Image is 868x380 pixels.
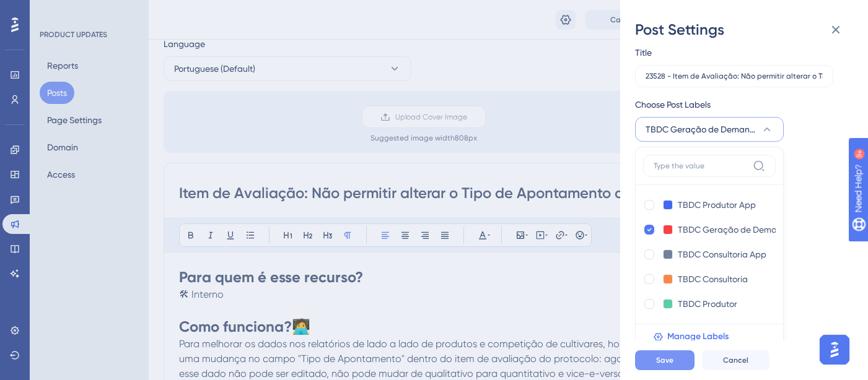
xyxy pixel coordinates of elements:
span: Need Help? [29,3,77,18]
input: New Tag [678,247,769,262]
div: Title [635,45,652,60]
span: TBDC Geração de Demanda [646,122,756,137]
button: Manage Labels [643,324,783,349]
button: Cancel [702,350,769,370]
iframe: UserGuiding AI Assistant Launcher [816,331,853,368]
input: New Tag [678,272,751,287]
div: Post Settings [635,20,853,40]
input: Type the value [654,161,748,171]
input: Type the value [646,72,823,80]
button: Save [635,350,695,370]
input: New Tag [678,222,784,237]
span: Cancel [723,355,748,365]
input: New Tag [678,197,758,212]
div: 9+ [84,6,92,16]
span: Manage Labels [667,329,729,344]
button: TBDC Geração de Demanda [635,117,784,142]
input: New Tag [678,296,740,311]
span: Choose Post Labels [635,97,711,112]
span: Save [656,355,673,365]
